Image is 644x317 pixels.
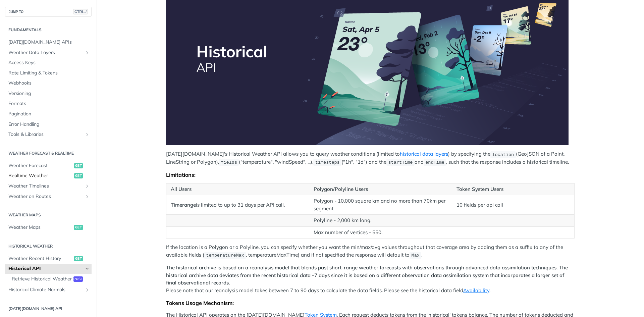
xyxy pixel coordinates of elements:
div: Tokens Usage Mechanism: [166,300,575,306]
button: Hide subpages for Historical API [85,266,90,271]
a: Webhooks [5,78,92,88]
span: CTRL-/ [73,9,88,14]
button: Show subpages for Weather Data Layers [85,50,90,55]
span: Tools & Libraries [8,131,83,138]
span: startTime [388,160,413,165]
button: Show subpages for Weather on Routes [85,194,90,199]
h2: [DATE][DOMAIN_NAME] API [5,306,92,312]
span: temperatureMax [206,253,244,258]
a: historical data layers [400,151,448,157]
span: Rate Limiting & Tokens [8,70,90,76]
a: Weather Mapsget [5,222,92,232]
strong: The historical archive is based on a reanalysis model that blends past short-range weather foreca... [166,264,568,286]
span: Historical API [8,265,83,272]
span: fields [221,160,237,165]
a: Retrieve Historical Weatherpost [8,274,92,284]
p: If the location is a Polygon or a Polyline, you can specify whether you want the min/max/avg valu... [166,244,575,259]
span: get [74,163,83,168]
a: [DATE][DOMAIN_NAME] APIs [5,37,92,47]
td: Max number of vertices - 550. [309,226,452,239]
span: Max [412,253,420,258]
span: Weather Timelines [8,183,83,190]
span: get [74,256,83,261]
a: Error Handling [5,119,92,129]
a: Formats [5,99,92,109]
h2: Weather Maps [5,212,92,218]
span: [DATE][DOMAIN_NAME] APIs [8,39,90,46]
button: Show subpages for Weather Timelines [85,183,90,189]
div: Limitations: [166,171,575,178]
a: Weather TimelinesShow subpages for Weather Timelines [5,181,92,191]
a: Versioning [5,89,92,99]
a: Historical Climate NormalsShow subpages for Historical Climate Normals [5,285,92,295]
td: 10 fields per api call [452,195,574,215]
span: Access Keys [8,59,90,66]
p: [DATE][DOMAIN_NAME]'s Historical Weather API allows you to query weather conditions (limited to )... [166,150,575,166]
span: Weather Data Layers [8,49,83,56]
a: Access Keys [5,58,92,68]
a: Realtime Weatherget [5,171,92,181]
a: Pagination [5,109,92,119]
th: Token System Users [452,183,574,195]
span: post [73,276,83,282]
span: timesteps [315,160,340,165]
p: Please note that our reanalysis model takes between 7 to 90 days to calculate the data fields. Pl... [166,264,575,294]
strong: Timerange [171,202,196,208]
button: Show subpages for Historical Climate Normals [85,287,90,293]
span: Retrieve Historical Weather [12,276,72,282]
h2: Historical Weather [5,243,92,249]
td: Polygon - 10,000 square km and no more than 70km per segment. [309,195,452,215]
a: Tools & LibrariesShow subpages for Tools & Libraries [5,129,92,140]
span: Weather Maps [8,224,72,231]
span: endTime [425,160,444,165]
a: Weather Recent Historyget [5,254,92,264]
span: Realtime Weather [8,172,72,179]
a: Rate Limiting & Tokens [5,68,92,78]
span: get [74,173,83,178]
span: Weather on Routes [8,193,83,200]
h2: Weather Forecast & realtime [5,150,92,156]
h2: Fundamentals [5,27,92,33]
td: is limited to up to 31 days per API call. [166,195,309,215]
span: Pagination [8,111,90,117]
span: get [74,225,83,230]
span: Versioning [8,90,90,97]
span: Error Handling [8,121,90,128]
a: Weather Data LayersShow subpages for Weather Data Layers [5,48,92,58]
span: Formats [8,100,90,107]
button: Show subpages for Tools & Libraries [85,132,90,137]
a: Availability [463,287,489,294]
th: All Users [166,183,309,195]
button: JUMP TOCTRL-/ [5,7,92,17]
a: Historical APIHide subpages for Historical API [5,264,92,274]
span: Weather Recent History [8,255,72,262]
span: Weather Forecast [8,162,72,169]
span: Historical Climate Normals [8,286,83,293]
td: Polyline - 2,000 km long. [309,215,452,227]
a: Weather Forecastget [5,161,92,171]
span: location [492,152,514,157]
th: Polygon/Polyline Users [309,183,452,195]
span: Webhooks [8,80,90,87]
a: Weather on RoutesShow subpages for Weather on Routes [5,192,92,202]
